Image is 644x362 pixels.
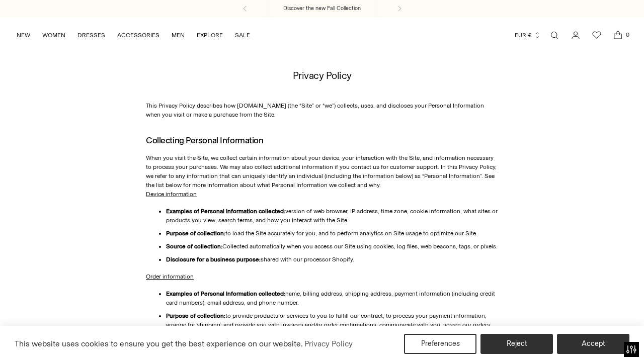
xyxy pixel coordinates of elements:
[146,273,194,280] u: Order information
[172,24,185,46] a: MEN
[515,24,541,46] button: EUR €
[166,230,225,237] strong: Purpose of collection:
[480,334,553,354] button: Reject
[166,229,498,238] li: to load the Site accurately for you, and to perform analytics on Site usage to optimize our Site.
[623,30,632,39] span: 0
[166,256,261,263] strong: Disclosure for a business purpose:
[166,208,285,215] strong: Examples of Personal Information collected:
[197,24,223,46] a: EXPLORE
[166,242,498,251] li: Collected automatically when you access our Site using cookies, log files, web beacons, tags, or ...
[587,25,607,45] a: Wishlist
[77,24,105,46] a: DRESSES
[235,24,250,46] a: SALE
[404,334,476,354] button: Preferences
[15,339,303,348] span: This website uses cookies to ensure you get the best experience on our website.
[566,25,586,45] a: Go to the account page
[146,135,498,145] h2: Collecting Personal Information
[166,290,285,297] strong: Examples of Personal Information collected:
[283,5,361,13] a: Discover the new Fall Collection
[117,24,159,46] a: ACCESSORIES
[42,24,65,46] a: WOMEN
[166,243,222,250] strong: Source of collection:
[293,70,352,81] h1: Privacy Policy
[166,312,225,319] strong: Purpose of collection:
[17,24,30,46] a: NEW
[557,334,629,354] button: Accept
[267,25,377,45] a: SIMKHAI
[166,207,498,225] li: version of web browser, IP address, time zone, cookie information, what sites or products you vie...
[608,25,628,45] a: Open cart modal
[544,25,565,45] a: Open search modal
[166,255,498,264] li: shared with our processor Shopify.
[166,289,498,307] li: name, billing address, shipping address, payment information (including credit card numbers), ema...
[146,191,197,198] u: Device information
[166,311,498,347] li: to provide products or services to you to fulfill our contract, to process your payment informati...
[303,336,354,351] a: Privacy Policy (opens in a new tab)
